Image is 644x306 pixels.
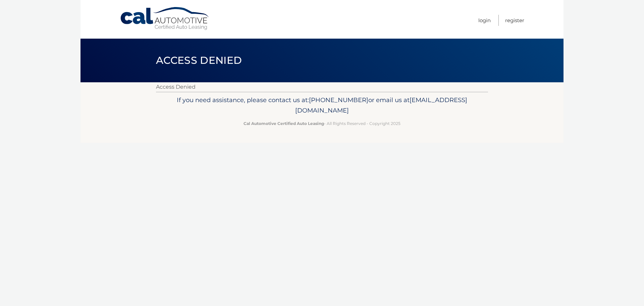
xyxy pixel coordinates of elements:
p: If you need assistance, please contact us at: or email us at [160,95,484,116]
p: Access Denied [156,82,488,92]
strong: Cal Automotive Certified Auto Leasing [244,121,324,126]
a: Cal Automotive [120,7,210,31]
p: - All Rights Reserved - Copyright 2025 [160,120,484,127]
span: [PHONE_NUMBER] [309,96,368,104]
span: Access Denied [156,54,242,67]
a: Login [478,15,491,26]
a: Register [505,15,524,26]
